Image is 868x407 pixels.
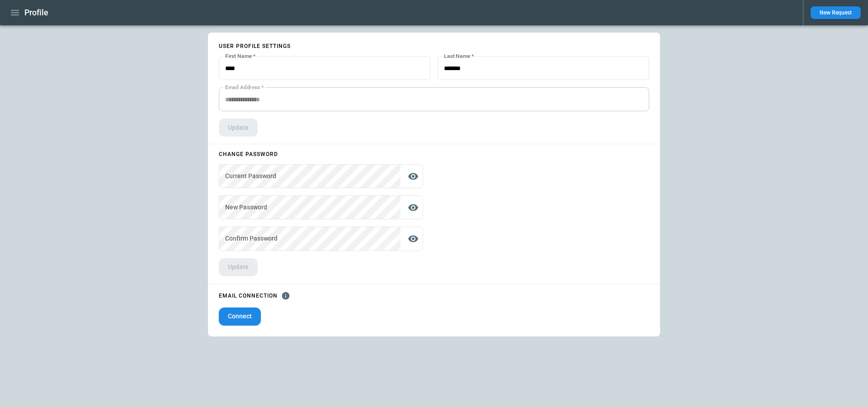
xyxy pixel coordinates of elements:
[219,293,278,298] p: EMAIL CONNECTION
[281,291,290,300] svg: Used to send and track outbound communications from shared quotes. You may occasionally need to r...
[219,87,649,111] div: This is the email address linked to your Aerios account. It's used for signing in and cannot be e...
[219,43,649,49] p: User profile settings
[219,308,261,326] button: Connect
[225,52,255,60] label: First Name
[811,6,861,19] button: New Request
[219,151,423,157] p: Change password
[404,199,422,217] button: display the password
[444,52,474,60] label: Last Name
[24,7,48,18] h1: Profile
[225,83,264,91] label: Email Address
[404,230,422,248] button: display the password
[404,167,422,185] button: display the password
